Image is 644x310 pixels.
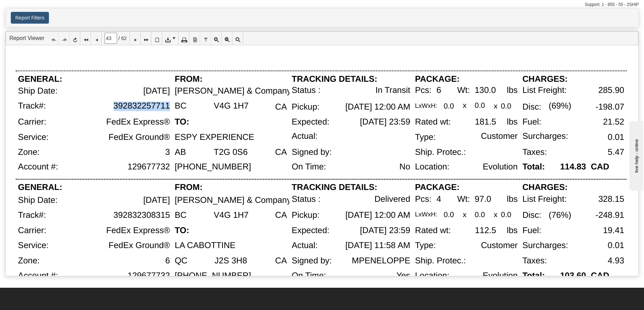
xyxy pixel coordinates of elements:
[507,86,518,95] div: lbs
[374,195,410,204] div: Delivered
[415,241,436,250] div: Type:
[475,210,485,218] div: 0.0
[507,195,518,204] div: lbs
[175,183,203,192] div: FROM:
[18,210,46,220] div: Track#:
[175,117,189,127] div: TO:
[292,102,320,112] div: Pickup:
[175,86,308,96] div: [PERSON_NAME] & Company Ltd.
[437,86,441,95] div: 6
[18,148,40,157] div: Zone:
[113,102,170,111] div: 392832257711
[109,133,170,142] div: FedEx Ground®
[522,210,541,220] div: Disc:
[18,256,40,265] div: Zone:
[628,119,643,190] iframe: chat widget
[608,148,625,157] div: 5.47
[522,117,541,127] div: Fuel:
[5,2,639,8] div: Support: 1 - 855 - 55 - 2SHIP
[457,86,470,95] div: Wt:
[215,256,247,265] div: J2S 3H8
[595,210,624,220] div: -248.91
[444,102,454,110] div: 0.0
[375,86,410,95] div: In Transit
[175,271,251,280] div: [PHONE_NUMBER]
[214,210,248,220] div: V4G 1H7
[549,210,571,220] div: (76%)
[522,148,547,157] div: Taxes:
[292,117,330,127] div: Expected:
[292,195,321,204] div: Status :
[175,162,251,172] div: [PHONE_NUMBER]
[292,132,318,141] div: Actual:
[415,74,460,84] div: PACKAGE:
[18,86,58,96] div: Ship Date:
[457,195,470,204] div: Wt:
[222,32,232,45] a: Zoom Out
[463,210,467,218] div: x
[292,183,377,192] div: TRACKING DETAILS:
[175,148,186,157] div: AB
[143,86,170,96] div: [DATE]
[399,162,410,172] div: No
[481,132,518,141] div: Customer
[494,210,498,218] div: x
[175,256,188,265] div: QC
[18,162,58,172] div: Account #:
[179,32,189,45] a: Print
[603,117,624,127] div: 21.52
[475,102,485,110] div: 0.0
[162,32,179,45] a: Export
[415,195,431,204] div: Pcs:
[18,117,46,127] div: Carrier:
[175,210,187,220] div: BC
[608,256,625,265] div: 4.93
[415,226,451,235] div: Rated wt:
[345,210,410,220] div: [DATE] 12:00 AM
[18,226,46,235] div: Carrier:
[522,241,568,250] div: Surcharges:
[360,117,410,127] div: [DATE] 23:59
[415,210,437,218] div: LxWxH:
[522,102,541,112] div: Disc:
[522,256,547,265] div: Taxes:
[275,210,287,220] div: CA
[292,256,332,265] div: Signed by:
[549,102,571,111] div: (69%)
[165,148,170,157] div: 3
[415,148,466,157] div: Ship. Protec.:
[175,196,308,205] div: [PERSON_NAME] & Company Ltd.
[106,117,170,127] div: FedEx Express®
[109,241,170,250] div: FedEx Ground®
[522,132,568,141] div: Surcharges:
[608,241,625,250] div: 0.01
[18,183,62,192] div: GENERAL:
[501,102,511,110] div: 0.0
[232,32,243,45] a: Toggle FullPage/PageWidth
[507,226,518,235] div: lbs
[352,256,410,265] div: MPENELOPPE
[292,210,320,220] div: Pickup:
[463,102,467,110] div: x
[415,133,436,142] div: Type:
[121,35,127,42] span: 62
[175,133,254,142] div: ESPY EXPERIENCE
[275,148,287,157] div: CA
[292,241,318,250] div: Actual:
[151,32,162,45] a: Toggle Print Preview
[141,32,151,45] a: Last Page
[415,86,431,95] div: Pcs:
[494,102,498,110] div: x
[415,162,449,172] div: Location:
[475,195,492,204] div: 97.0
[106,226,170,235] div: FedEx Express®
[415,102,437,110] div: LxWxH:
[475,117,496,127] div: 181.5
[560,271,586,280] div: 103.60
[591,271,609,280] div: CAD
[143,196,170,205] div: [DATE]
[591,162,609,172] div: CAD
[11,12,49,24] button: Report Filters
[18,102,46,111] div: Track#:
[345,241,410,250] div: [DATE] 11:58 AM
